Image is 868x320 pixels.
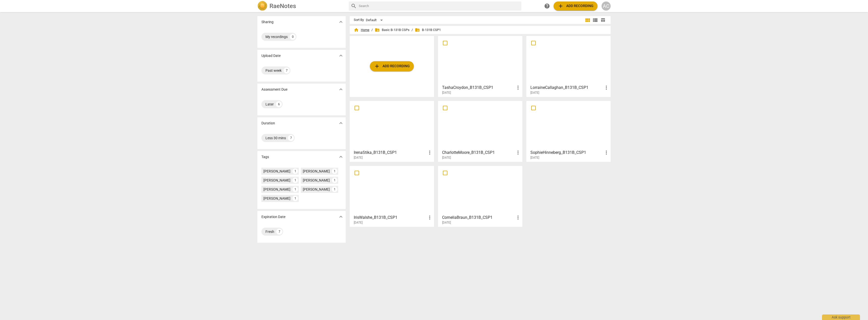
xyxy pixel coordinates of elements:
[263,196,290,201] div: [PERSON_NAME]
[261,154,269,160] p: Tags
[337,119,345,127] button: Show more
[530,156,539,160] span: [DATE]
[337,86,345,93] button: Show more
[337,18,345,26] button: Show more
[442,221,451,225] span: [DATE]
[375,27,380,32] span: folder_shared
[292,187,298,192] div: 1
[332,187,337,192] div: 1
[332,177,337,183] div: 1
[354,150,427,156] h3: IrenaStika_B131B_CSP1
[303,169,330,174] div: [PERSON_NAME]
[374,63,410,69] span: Add recording
[263,169,290,174] div: [PERSON_NAME]
[440,103,521,160] a: CharlotteMoore_B131B_CSP1[DATE]
[602,2,611,11] button: AC
[354,156,363,160] span: [DATE]
[303,178,330,183] div: [PERSON_NAME]
[528,103,609,160] a: SophieHinneberg_B131B_CSP1[DATE]
[261,19,274,25] p: Sharing
[599,16,607,24] button: Table view
[585,17,591,23] span: view_module
[530,91,539,95] span: [DATE]
[603,85,609,91] span: more_vert
[558,3,593,9] span: Add recording
[440,168,521,225] a: CorneliaBraun_B131B_CSP1[DATE]
[558,3,564,9] span: add
[337,213,345,221] button: Show more
[412,28,413,32] span: /
[265,68,282,73] div: Past week
[338,19,344,25] span: expand_more
[442,156,451,160] span: [DATE]
[257,1,267,11] img: Logo
[276,101,282,107] div: 6
[440,38,521,95] a: TashaCroydon_B131B_CSP1[DATE]
[351,168,432,225] a: IrisWalshe_B131B_CSP1[DATE]
[261,53,281,58] p: Upload Date
[292,177,298,183] div: 1
[515,85,521,91] span: more_vert
[375,27,410,32] span: Basic B-131B CSPs
[263,178,290,183] div: [PERSON_NAME]
[374,63,380,69] span: add
[337,153,345,161] button: Show more
[415,27,441,32] span: B-131B CSP1
[427,150,433,156] span: more_vert
[530,150,603,156] h3: SophieHinneberg_B131B_CSP1
[338,214,344,220] span: expand_more
[544,3,550,9] span: help
[338,86,344,92] span: expand_more
[261,214,285,220] p: Expiration Date
[603,150,609,156] span: more_vert
[303,187,330,192] div: [PERSON_NAME]
[338,53,344,59] span: expand_more
[415,27,420,32] span: folder_shared
[332,168,337,174] div: 1
[427,215,433,221] span: more_vert
[265,135,286,140] div: Less 30 mins
[284,67,290,74] div: 7
[515,215,521,221] span: more_vert
[276,229,282,235] div: 7
[584,16,591,24] button: Tile view
[338,154,344,160] span: expand_more
[265,34,288,39] div: My recordings
[354,215,427,221] h3: IrisWalshe_B131B_CSP1
[290,34,296,40] div: 0
[292,196,298,201] div: 1
[530,85,603,91] h3: LorraineCallaghan_B131B_CSP1
[528,38,609,95] a: LorraineCallaghan_B131B_CSP1[DATE]
[592,17,598,23] span: view_list
[257,1,345,11] a: LogoRaeNotes
[354,27,369,32] span: Home
[354,18,364,22] div: Sort By
[351,3,357,9] span: search
[265,229,274,234] div: Fresh
[265,102,274,107] div: Later
[354,27,359,32] span: home
[337,52,345,59] button: Show more
[822,314,860,320] div: Ask support
[366,16,385,24] div: Default
[442,215,515,221] h3: CorneliaBraun_B131B_CSP1
[351,103,432,160] a: IrenaStika_B131B_CSP1[DATE]
[263,187,290,192] div: [PERSON_NAME]
[269,3,296,10] h2: RaeNotes
[359,2,519,10] input: Search
[338,120,344,126] span: expand_more
[261,87,287,92] p: Assessment Due
[554,2,598,11] button: Upload
[591,16,599,24] button: List view
[442,150,515,156] h3: CharlotteMoore_B131B_CSP1
[442,85,515,91] h3: TashaCroydon_B131B_CSP1
[515,150,521,156] span: more_vert
[261,121,275,126] p: Duration
[354,221,363,225] span: [DATE]
[542,2,552,11] a: Help
[288,135,294,141] div: 7
[292,168,298,174] div: 1
[442,91,451,95] span: [DATE]
[370,61,414,71] button: Upload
